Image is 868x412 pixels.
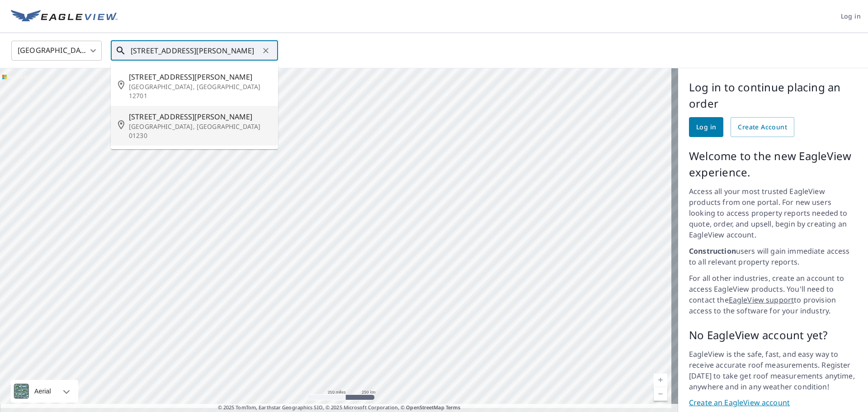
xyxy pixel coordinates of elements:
a: EagleView support [729,295,794,305]
a: Current Level 5, Zoom In [654,374,667,387]
div: Aerial [32,380,54,403]
img: EV Logo [11,10,118,24]
p: Access all your most trusted EagleView products from one portal. For new users looking to access ... [689,186,857,240]
p: Log in to continue placing an order [689,79,857,112]
a: Create an EagleView account [689,398,857,408]
p: EagleView is the safe, fast, and easy way to receive accurate roof measurements. Register [DATE] ... [689,349,857,392]
span: Create Account [738,122,787,133]
a: Terms [446,404,461,411]
p: Welcome to the new EagleView experience. [689,148,857,180]
a: Log in [689,117,723,137]
input: Search by address or latitude-longitude [131,38,259,63]
strong: Construction [689,246,736,256]
span: Log in [696,122,716,133]
div: [GEOGRAPHIC_DATA] [11,38,102,63]
div: Aerial [11,380,78,403]
p: [GEOGRAPHIC_DATA], [GEOGRAPHIC_DATA] 12701 [129,82,271,100]
a: Create Account [731,117,794,137]
p: No EagleView account yet? [689,327,857,343]
button: Clear [259,44,272,57]
span: © 2025 TomTom, Earthstar Geographics SIO, © 2025 Microsoft Corporation, © [218,404,461,412]
span: [STREET_ADDRESS][PERSON_NAME] [129,71,271,82]
span: Log in [841,11,861,22]
p: users will gain immediate access to all relevant property reports. [689,246,857,267]
p: For all other industries, create an account to access EagleView products. You'll need to contact ... [689,273,857,316]
a: Current Level 5, Zoom Out [654,387,667,401]
span: [STREET_ADDRESS][PERSON_NAME] [129,111,271,122]
p: [GEOGRAPHIC_DATA], [GEOGRAPHIC_DATA] 01230 [129,122,271,140]
a: OpenStreetMap [406,404,444,411]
